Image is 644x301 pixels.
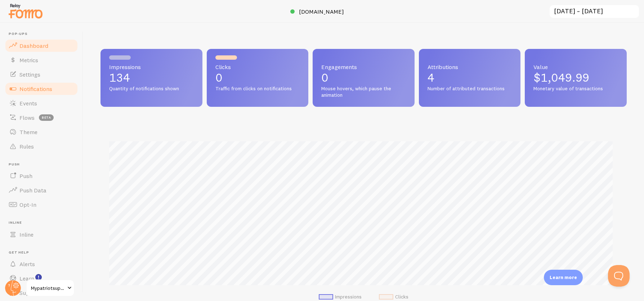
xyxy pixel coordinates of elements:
a: Inline [4,227,79,242]
a: Metrics [4,53,79,67]
p: 4 [428,72,512,83]
span: Metrics [19,56,38,64]
span: Opt-In [19,201,36,208]
span: Notifications [19,85,52,92]
span: Attributions [428,64,512,70]
a: Flows beta [4,110,79,125]
p: 0 [321,72,406,83]
span: Push [9,162,79,167]
span: Alerts [19,260,35,268]
span: Mouse hovers, which pause the animation [321,86,406,98]
span: Learn [19,275,34,282]
span: Theme [19,128,37,136]
p: 0 [215,72,300,83]
a: Notifications [4,82,79,96]
a: Learn [4,271,79,286]
li: Impressions [319,294,362,300]
span: Number of attributed transactions [428,86,512,92]
a: Dashboard [4,38,79,53]
span: Events [19,100,37,107]
span: Traffic from clicks on notifications [215,86,300,92]
span: Get Help [9,250,79,255]
p: 134 [109,72,194,83]
a: Events [4,96,79,110]
span: Rules [19,143,34,150]
span: Pop-ups [9,32,79,36]
span: Quantity of notifications shown [109,86,194,92]
span: Engagements [321,64,406,70]
a: Settings [4,67,79,82]
iframe: Help Scout Beacon - Open [608,265,630,287]
p: Learn more [550,274,577,281]
span: Push [19,172,32,179]
span: Settings [19,71,40,78]
img: fomo-relay-logo-orange.svg [8,2,44,20]
li: Clicks [379,294,408,300]
span: Inline [19,231,33,238]
a: Opt-In [4,197,79,212]
span: Value [533,64,618,70]
span: Impressions [109,64,194,70]
a: Mypatriotsupply [26,279,75,297]
span: Dashboard [19,42,48,49]
span: Monetary value of transactions [533,86,618,92]
a: Push [4,169,79,183]
a: Push Data [4,183,79,197]
span: Inline [9,220,79,225]
span: Clicks [215,64,300,70]
a: Rules [4,139,79,154]
span: $1,049.99 [533,70,589,85]
a: Alerts [4,257,79,271]
span: Flows [19,114,35,121]
span: Mypatriotsupply [31,284,65,292]
span: beta [39,114,54,121]
div: Learn more [544,270,583,285]
span: Push Data [19,187,46,194]
svg: <p>Watch New Feature Tutorials!</p> [35,274,42,281]
a: Theme [4,125,79,139]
